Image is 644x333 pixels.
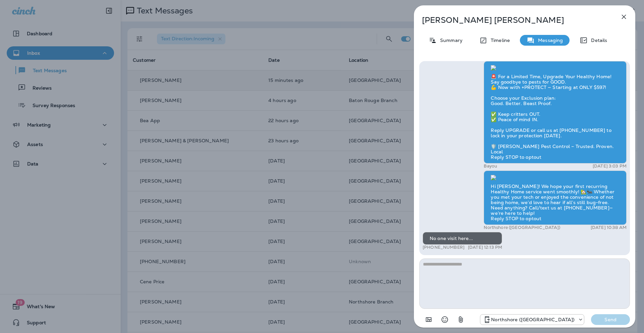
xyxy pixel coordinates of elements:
[591,225,627,230] p: [DATE] 10:38 AM
[484,61,627,164] div: 🚨 For a Limited Time, Upgrade Your Healthy Home! Say goodbye to pests for GOOD. 💪 Now with +PROTE...
[588,38,607,43] p: Details
[484,163,497,169] p: Bayou
[491,317,575,322] p: Northshore ([GEOGRAPHIC_DATA])
[535,38,563,43] p: Messaging
[422,15,605,25] p: [PERSON_NAME] [PERSON_NAME]
[422,313,435,326] button: Add in a premade template
[593,163,627,169] p: [DATE] 3:03 PM
[423,232,502,245] div: No one visit here...
[423,245,465,250] p: [PHONE_NUMBER]
[491,175,496,180] img: twilio-download
[468,245,502,250] p: [DATE] 12:13 PM
[480,316,584,324] div: +1 (985) 603-7378
[437,38,463,43] p: Summary
[487,38,510,43] p: Timeline
[438,313,451,326] button: Select an emoji
[484,171,627,225] div: Hi [PERSON_NAME]! We hope your first recurring Healthy Home service went smoothly! 🏡🐜 Whether you...
[491,65,496,70] img: twilio-download
[484,225,560,230] p: Northshore ([GEOGRAPHIC_DATA])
